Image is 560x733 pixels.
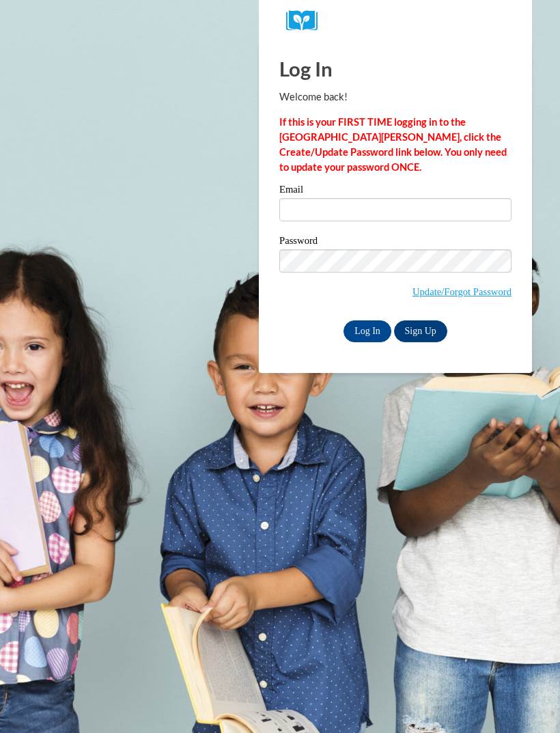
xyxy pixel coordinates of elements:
[394,320,447,342] a: Sign Up
[279,236,512,249] label: Password
[279,89,512,105] p: Welcome back!
[286,10,505,31] a: COX Campus
[344,320,391,342] input: Log In
[412,286,512,297] a: Update/Forgot Password
[279,116,507,173] strong: If this is your FIRST TIME logging in to the [GEOGRAPHIC_DATA][PERSON_NAME], click the Create/Upd...
[279,184,512,198] label: Email
[279,55,512,83] h1: Log In
[286,10,327,31] img: Logo brand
